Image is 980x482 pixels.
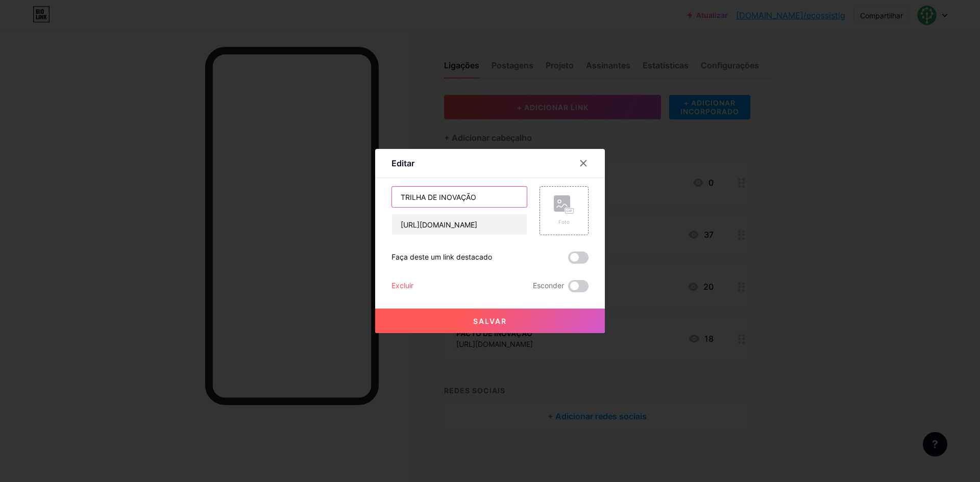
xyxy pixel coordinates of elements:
[375,309,605,333] button: Salvar
[391,158,414,168] font: Editar
[533,281,564,290] font: Esconder
[391,252,492,261] font: Faça deste um link destacado
[473,317,507,325] font: Salvar
[391,281,413,290] font: Excluir
[392,214,527,235] input: URL
[558,219,570,225] font: Foto
[392,187,527,207] input: Título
